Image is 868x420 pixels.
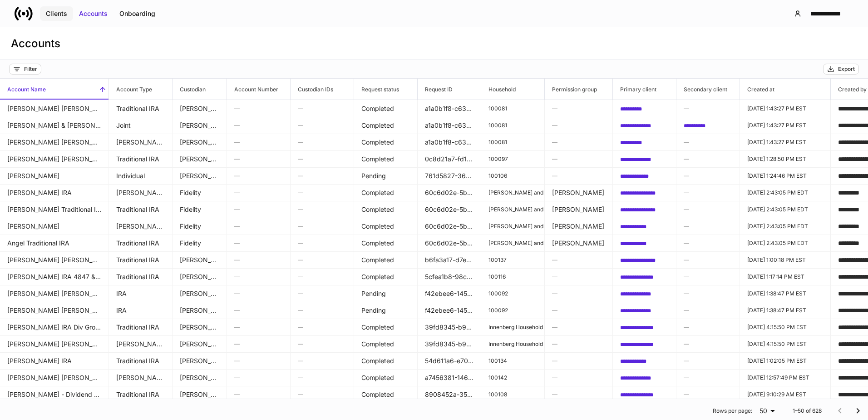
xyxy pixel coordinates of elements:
h6: — [298,390,346,399]
td: e2334c01-232d-43a9-b907-36fb968fd8a0 [613,150,676,168]
p: [DATE] 12:57:49 PM EST [747,374,823,381]
h6: Account Number [227,85,278,94]
td: Fidelity [173,184,227,201]
td: Traditional IRA [109,251,173,269]
span: Request ID [418,79,481,100]
h6: — [552,323,605,331]
h6: — [298,188,346,197]
td: 4f99cf5e-1fbf-48cd-b72d-68ae2936891e [613,268,676,285]
p: [PERSON_NAME] and [PERSON_NAME] [488,223,537,230]
td: Traditional IRA [109,150,173,168]
td: 2024-12-12T18:02:05.750Z [740,352,831,370]
h6: — [234,272,283,281]
td: Traditional IRA [109,352,173,370]
h6: — [234,289,283,298]
p: 100081 [488,105,537,112]
p: [DATE] 2:43:05 PM EDT [747,189,823,196]
td: 2025-09-16T18:43:05.112Z [740,218,831,235]
h6: — [552,373,605,382]
p: Innenberg Household [488,340,537,348]
td: d96d621c-d7b0-4a37-81d6-2d90becc44f5 [613,335,676,353]
h6: Custodian IDs [291,85,333,94]
td: 60c6d02e-5b8a-4b0e-bdd9-f7c854ca9d5c [418,235,481,252]
td: Roth IRA [109,335,173,353]
h6: — [684,138,732,146]
td: Pending [354,285,418,302]
h6: Created at [740,85,774,94]
h6: — [298,104,346,113]
td: Completed [354,100,418,117]
td: 0557fdd6-2221-4528-b696-d82253f2fef8 [613,218,676,235]
h6: — [234,390,283,399]
h6: — [684,239,732,247]
td: Completed [354,235,418,252]
td: Traditional IRA [109,100,173,117]
td: Traditional IRA [109,268,173,285]
td: 3c0c352d-1a9f-40af-929d-2ad54830266f [613,386,676,403]
td: Schwab [173,268,227,285]
h6: — [552,272,605,281]
h6: — [298,289,346,298]
p: 100108 [488,391,537,398]
td: Joe Pearl [545,235,613,252]
td: Roth IRA [109,134,173,151]
h6: Request status [354,85,399,94]
h6: Custodian [173,85,206,94]
td: Fidelity [173,201,227,218]
p: 100081 [488,122,537,129]
h6: — [298,121,346,130]
button: Accounts [73,6,113,21]
h6: — [552,289,605,298]
td: d96d621c-d7b0-4a37-81d6-2d90becc44f5 [613,319,676,336]
h6: — [234,239,283,247]
h6: — [234,155,283,163]
td: 39fd8345-b9c4-48e9-8684-a28be486ce01 [418,335,481,353]
h3: Accounts [11,36,60,51]
p: Rows per page: [713,407,752,415]
td: Fidelity [173,235,227,252]
td: 2025-02-06T21:15:50.311Z [740,335,831,353]
h6: — [552,171,605,180]
h6: — [684,171,732,180]
h6: Request ID [418,85,453,94]
td: Completed [354,386,418,403]
td: 2024-12-12T18:43:27.175Z [740,117,831,134]
h6: — [684,255,732,264]
td: Schwab [173,150,227,168]
h6: — [684,340,732,348]
p: 100137 [488,256,537,264]
td: Roth IRA [109,369,173,386]
p: 100092 [488,290,537,297]
p: 100081 [488,139,537,146]
h6: — [298,255,346,264]
p: [DATE] 1:43:27 PM EST [747,122,823,129]
td: Completed [354,218,418,235]
p: Innenberg Household [488,324,537,331]
td: b6fa3a17-d7e2-451a-b700-50ee5bf8f75a [418,251,481,269]
h6: — [552,155,605,163]
td: Traditional IRA [109,319,173,336]
p: 100106 [488,172,537,180]
td: Schwab [173,251,227,269]
h6: — [684,306,732,315]
button: Go to next page [849,402,867,420]
p: [DATE] 1:17:14 PM EST [747,273,823,280]
h6: — [552,255,605,264]
td: a1a0b1f8-c63f-4d65-b613-d753ee8ed0f1 [418,134,481,151]
td: 0c8d21a7-fd1c-421d-a116-d9491efdd086 [418,150,481,168]
p: [DATE] 1:28:50 PM EST [747,155,823,163]
td: Schwab [173,386,227,403]
div: 50 [756,406,778,415]
td: Completed [354,201,418,218]
h6: — [684,272,732,281]
p: 100097 [488,155,537,163]
p: [DATE] 1:00:18 PM EST [747,256,823,264]
td: Completed [354,251,418,269]
h6: — [234,188,283,197]
h6: — [552,104,605,113]
span: Custodian [173,79,227,100]
td: Schwab [173,117,227,134]
td: 54d611a6-e705-44cc-9bc2-90770e322f2b [418,352,481,370]
td: 2024-12-12T18:38:47.585Z [740,285,831,302]
span: Account Type [109,79,172,100]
